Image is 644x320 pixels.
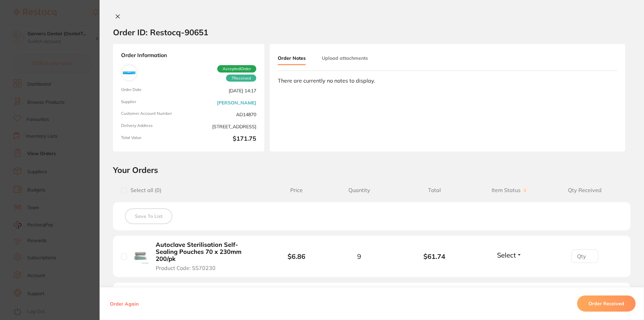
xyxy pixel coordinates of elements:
img: Autoclave Sterilisation Self-Sealing Pouches 70 x 230mm 200/pk [132,247,149,264]
span: Product Code: SS70230 [156,265,216,271]
strong: Order Information [121,52,256,59]
button: Order Received [577,295,636,312]
span: Customer Account Number [121,111,186,118]
span: AD14870 [191,111,256,118]
b: $171.75 [191,135,256,143]
b: $61.74 [397,253,472,260]
span: Total Value [121,135,186,143]
h2: Your Orders [113,165,631,175]
span: Supplier [121,99,186,106]
button: Upload attachments [322,52,368,64]
span: 9 [357,253,361,260]
span: Quantity [321,187,397,193]
input: Qty [571,249,598,263]
span: Delivery Address [121,123,186,130]
span: [DATE] 14:17 [191,87,256,94]
span: Item Status [472,187,547,193]
span: Select all ( 0 ) [127,187,161,193]
button: Order Again [108,301,141,307]
span: Select [497,251,516,259]
span: Total [397,187,472,193]
a: [PERSON_NAME] [217,100,256,105]
span: Order Date [121,87,186,94]
button: Select [495,251,524,259]
img: Adam Dental [123,66,136,79]
h2: Order ID: Restocq- 90651 [113,27,208,37]
span: Received [226,75,256,82]
button: Autoclave Sterilisation Self-Sealing Pouches 70 x 230mm 200/pk Product Code: SS70230 [154,241,262,271]
span: Qty Received [547,187,622,193]
b: Autoclave Sterilisation Self-Sealing Pouches 70 x 230mm 200/pk [156,241,260,262]
span: Price [271,187,321,193]
b: $6.86 [288,252,305,261]
span: Accepted Order [217,65,256,73]
button: Save To List [125,209,172,224]
button: Order Notes [278,52,306,65]
span: [STREET_ADDRESS] [191,123,256,130]
div: There are currently no notes to display. [278,78,617,84]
